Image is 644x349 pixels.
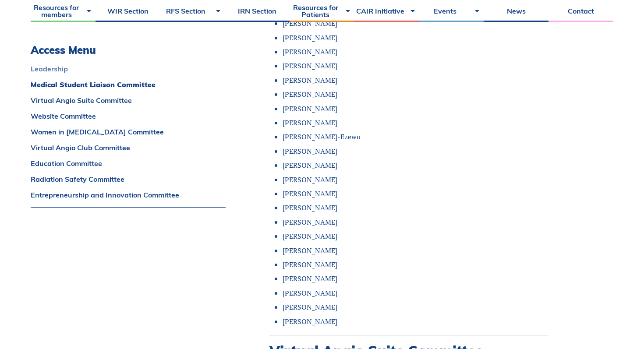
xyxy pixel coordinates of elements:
[283,203,548,212] li: [PERSON_NAME]
[283,231,548,241] li: [PERSON_NAME]
[283,175,548,184] li: [PERSON_NAME]
[31,176,226,183] a: Radiation Safety Committee
[283,274,548,283] li: [PERSON_NAME]
[31,81,226,88] a: Medical Student Liaison Committee
[283,217,548,227] li: [PERSON_NAME]
[283,47,548,56] li: [PERSON_NAME]
[283,317,548,326] li: [PERSON_NAME]
[283,33,548,42] li: [PERSON_NAME]
[31,97,226,104] a: Virtual Angio Suite Committee
[283,160,548,170] li: [PERSON_NAME]
[31,144,226,151] a: Virtual Angio Club Committee
[283,104,548,113] li: [PERSON_NAME]
[283,288,548,298] li: [PERSON_NAME]
[31,160,226,167] a: Education Committee
[283,260,548,269] li: [PERSON_NAME]
[283,61,548,71] li: [PERSON_NAME]
[283,302,548,312] li: [PERSON_NAME]
[31,65,226,72] a: Leadership
[283,132,548,141] li: [PERSON_NAME]-Ezewu
[283,75,548,85] li: [PERSON_NAME]
[283,189,548,198] li: [PERSON_NAME]
[31,113,226,120] a: Website Committee
[31,128,226,135] a: Women in [MEDICAL_DATA] Committee
[283,18,548,28] li: [PERSON_NAME]
[31,44,226,56] h3: Access Menu
[283,89,548,99] li: [PERSON_NAME]
[31,191,226,198] a: Entrepreneurship and Innovation Committee
[283,146,548,156] li: [PERSON_NAME]
[283,246,548,255] li: [PERSON_NAME]
[283,118,548,127] li: [PERSON_NAME]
